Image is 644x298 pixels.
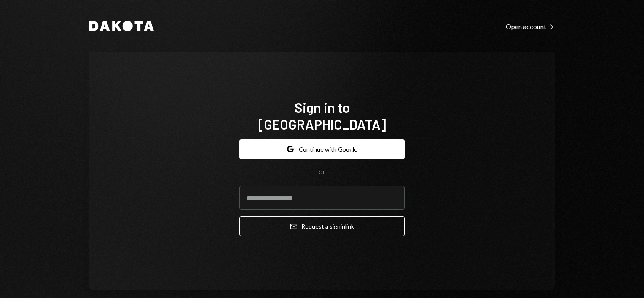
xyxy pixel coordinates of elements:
[239,216,405,236] button: Request a signinlink
[506,22,555,31] div: Open account
[319,169,326,176] div: OR
[239,99,405,133] h1: Sign in to [GEOGRAPHIC_DATA]
[506,21,555,31] a: Open account
[239,139,405,159] button: Continue with Google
